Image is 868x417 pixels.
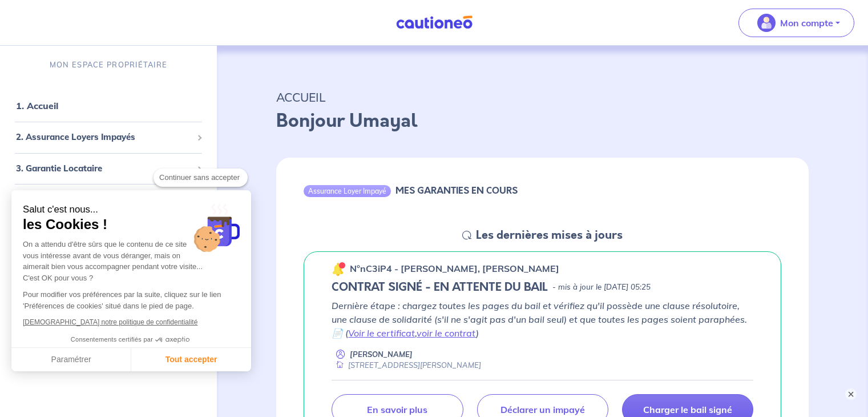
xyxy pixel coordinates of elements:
div: state: CONTRACT-SIGNED, Context: MORE-THAN-6-MONTHS,MAYBE-CERTIFICATE,RELATIONSHIP,LESSOR-DOCUMENTS [332,280,753,294]
button: × [845,388,857,400]
svg: Axeptio [155,323,189,357]
div: 1. Accueil [5,94,212,117]
div: Assurance Loyer Impayé [304,185,391,197]
span: Continuer sans accepter [159,172,242,183]
h5: CONTRAT SIGNÉ - EN ATTENTE DU BAIL [332,280,548,294]
button: Paramétrer [11,348,131,372]
p: [PERSON_NAME] [350,349,413,360]
a: Voir le certificat [348,327,415,339]
div: 6.NOUVEAUParrainage [5,252,212,275]
img: illu_account_valid_menu.svg [757,14,776,32]
a: voir le contrat [417,327,476,339]
p: Pour modifier vos préférences par la suite, cliquez sur le lien 'Préférences de cookies' situé da... [23,289,240,311]
button: Consentements certifiés par [65,332,197,347]
span: 3. Garantie Locataire [16,162,192,175]
span: Consentements certifiés par [71,336,153,343]
p: Mon compte [780,16,833,30]
div: [STREET_ADDRESS][PERSON_NAME] [332,360,481,371]
h6: MES GARANTIES EN COURS [395,185,518,196]
div: 8. Mes informations [5,317,212,340]
span: 2. Assurance Loyers Impayés [16,131,192,144]
p: ACCUEIL [276,87,809,107]
div: 5.NOUVEAUMes bons plans [5,220,212,243]
div: 4. Publier mes annonces [5,189,212,211]
button: Tout accepter [131,348,251,372]
div: 3. Garantie Locataire [5,158,212,180]
img: 🔔 [332,262,345,276]
p: n°nC3iP4 - [PERSON_NAME], [PERSON_NAME] [350,262,559,275]
button: Continuer sans accepter [154,169,248,187]
p: - mis à jour le [DATE] 05:25 [552,282,651,293]
span: les Cookies ! [23,216,240,233]
img: Cautioneo [391,15,477,30]
p: MON ESPACE PROPRIÉTAIRE [50,59,167,70]
a: [DEMOGRAPHIC_DATA] notre politique de confidentialité [23,318,197,326]
div: On a attendu d'être sûrs que le contenu de ce site vous intéresse avant de vous déranger, mais on... [23,239,240,283]
h5: Les dernières mises à jours [476,228,623,242]
div: 9. Mes factures [5,349,212,372]
p: Bonjour Umayal [276,107,809,135]
div: 7. Contact [5,285,212,308]
div: 2. Assurance Loyers Impayés [5,126,212,149]
small: Salut c'est nous... [23,204,240,216]
button: illu_account_valid_menu.svgMon compte [738,9,854,37]
a: 1. Accueil [16,100,58,111]
p: Dernière étape : chargez toutes les pages du bail et vérifiez qu'il possède une clause résolutoir... [332,299,753,340]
